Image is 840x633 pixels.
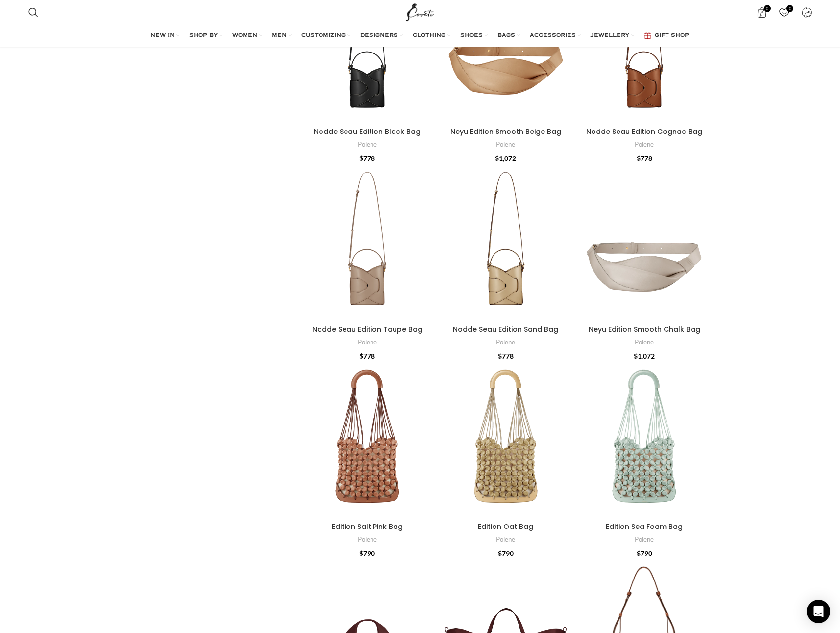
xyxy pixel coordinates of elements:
span: 0 [786,5,793,12]
a: Nodde Seau Edition Black Bag [314,127,420,136]
a: CLOTHING [413,26,450,46]
a: Edition Sea Foam Bag [576,363,712,518]
span: BAGS [497,32,515,40]
bdi: 778 [637,154,652,162]
bdi: 778 [359,154,375,162]
a: Nodde Seau Edition Taupe Bag [299,165,435,320]
a: Nodde Seau Edition Taupe Bag [312,324,422,334]
a: SHOES [460,26,488,46]
a: Polene [358,338,377,347]
a: GIFT SHOP [644,26,689,46]
span: $ [498,549,502,557]
a: Edition Salt Pink Bag [299,363,435,518]
a: BAGS [497,26,520,46]
a: JEWELLERY [591,26,634,46]
a: Edition Oat Bag [478,522,533,531]
span: ACCESSORIES [530,32,576,40]
bdi: 790 [637,549,652,557]
a: Polene [635,140,654,149]
bdi: 778 [498,352,514,360]
span: $ [637,549,641,557]
a: Edition Sea Foam Bag [606,522,683,531]
a: WOMEN [232,26,262,46]
span: WOMEN [232,32,257,40]
span: $ [359,352,363,360]
a: 0 [751,2,771,22]
span: $ [359,549,363,557]
span: 0 [764,5,771,12]
a: Nodde Seau Edition Sand Bag [438,165,574,320]
a: DESIGNERS [360,26,403,46]
a: Edition Oat Bag [438,363,574,518]
bdi: 778 [359,352,375,360]
span: NEW IN [150,32,174,40]
span: SHOES [460,32,483,40]
a: Nodde Seau Edition Sand Bag [453,324,558,334]
a: Neyu Edition Smooth Chalk Bag [589,324,700,334]
bdi: 790 [359,549,375,557]
a: Polene [496,338,515,347]
a: CUSTOMIZING [301,26,350,46]
bdi: 790 [498,549,514,557]
span: MEN [272,32,287,40]
a: Search [24,2,43,22]
a: Neyu Edition Smooth Chalk Bag [576,165,712,320]
bdi: 1,072 [634,352,655,360]
a: Polene [635,338,654,347]
a: Polene [358,535,377,544]
a: Polene [496,140,515,149]
a: Nodde Seau Edition Cognac Bag [586,127,702,136]
a: Polene [358,140,377,149]
span: $ [495,154,499,162]
a: NEW IN [150,26,179,46]
a: ACCESSORIES [530,26,581,46]
a: SHOP BY [189,26,222,46]
a: Site logo [404,7,437,16]
div: Main navigation [24,26,816,46]
span: CUSTOMIZING [301,32,346,40]
span: $ [637,154,641,162]
img: GiftBag [644,32,651,39]
a: MEN [272,26,292,46]
a: Polene [496,535,515,544]
bdi: 1,072 [495,154,516,162]
a: Edition Salt Pink Bag [332,522,403,531]
span: GIFT SHOP [655,32,689,40]
span: CLOTHING [413,32,445,40]
a: Polene [635,535,654,544]
span: $ [634,352,638,360]
span: $ [359,154,363,162]
div: My Wishlist [774,2,794,22]
span: $ [498,352,502,360]
a: 0 [774,2,794,22]
div: Open Intercom Messenger [807,600,830,623]
span: DESIGNERS [360,32,398,40]
span: SHOP BY [189,32,218,40]
a: Neyu Edition Smooth Beige Bag [450,127,561,136]
span: JEWELLERY [591,32,629,40]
